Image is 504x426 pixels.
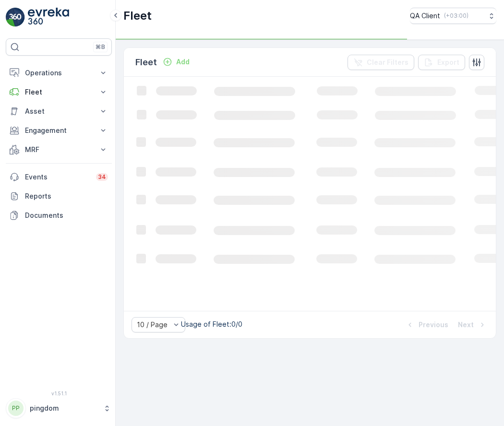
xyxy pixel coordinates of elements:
[6,187,112,206] a: Reports
[25,145,93,154] p: MRF
[96,43,105,51] p: ⌘B
[6,83,112,102] button: Fleet
[181,319,242,329] p: Usage of Fleet : 0/0
[25,106,93,116] p: Asset
[6,206,112,225] a: Documents
[458,320,474,330] p: Next
[135,56,157,69] p: Fleet
[6,167,112,187] a: Events34
[6,121,112,140] button: Engagement
[25,172,90,182] p: Events
[404,319,449,331] button: Previous
[410,11,440,21] p: QA Client
[159,56,193,68] button: Add
[6,63,112,83] button: Operations
[25,211,108,220] p: Documents
[98,173,106,181] p: 34
[25,68,93,78] p: Operations
[6,398,112,418] button: PPpingdom
[28,8,69,27] img: logo_light-DOdMpM7g.png
[419,320,448,330] p: Previous
[444,12,468,20] p: ( +03:00 )
[410,8,496,24] button: QA Client(+03:00)
[123,8,152,24] p: Fleet
[6,102,112,121] button: Asset
[6,8,25,27] img: logo
[348,55,414,70] button: Clear Filters
[6,140,112,159] button: MRF
[457,319,488,331] button: Next
[25,126,93,135] p: Engagement
[418,55,465,70] button: Export
[25,87,93,97] p: Fleet
[8,401,24,416] div: PP
[176,57,190,67] p: Add
[25,191,108,201] p: Reports
[6,390,112,396] span: v 1.51.1
[30,403,98,413] p: pingdom
[367,58,408,67] p: Clear Filters
[437,58,459,67] p: Export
